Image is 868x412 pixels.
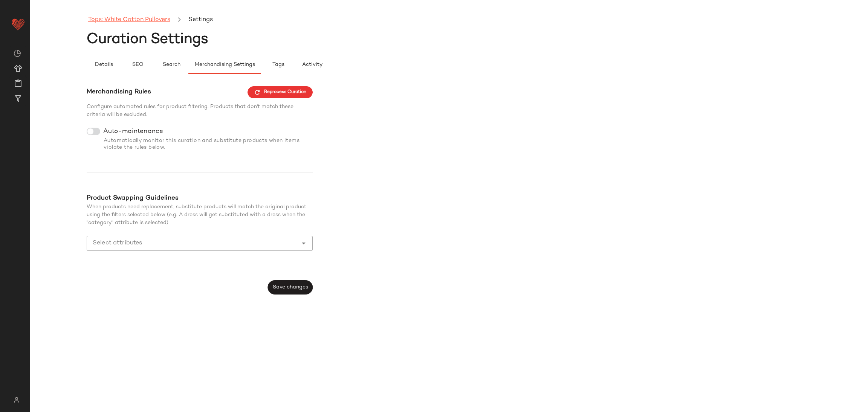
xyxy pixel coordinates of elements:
[9,397,24,403] img: svg%3e
[11,17,26,32] img: heart_red.DM2ytmEG.svg
[87,104,293,117] span: Configure automated rules for product filtering. Products that don't match these criteria will be...
[302,62,322,68] span: Activity
[87,137,313,151] div: Automatically monitor this curation and substitute products when items violate the rules below.
[87,32,208,47] span: Curation Settings
[194,62,255,68] span: Merchandising Settings
[103,128,163,135] span: Auto-maintenance
[254,89,306,96] span: Reprocess Curation
[87,204,306,226] span: When products need replacement, substitute products will match the original product using the fil...
[299,239,308,248] i: Open
[272,62,284,68] span: Tags
[94,62,113,68] span: Details
[248,86,313,98] button: Reprocess Curation
[162,62,180,68] span: Search
[87,195,179,201] span: Product Swapping Guidelines
[88,15,170,25] a: Tops: White Cotton Pullovers
[268,280,313,295] button: Save changes
[131,62,143,68] span: SEO
[272,284,308,290] span: Save changes
[14,50,21,57] img: svg%3e
[87,87,151,97] span: Merchandising Rules
[187,15,214,25] li: Settings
